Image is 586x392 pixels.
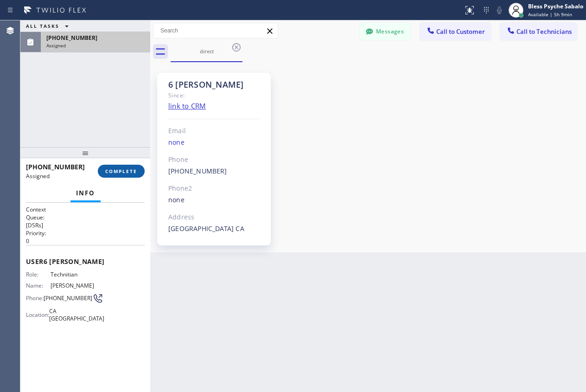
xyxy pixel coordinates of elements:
[153,23,278,38] input: Search
[26,162,85,171] span: [PHONE_NUMBER]
[26,172,50,180] span: Assigned
[20,20,78,32] button: ALL TASKS
[360,23,411,40] button: Messages
[26,221,145,229] p: [DSRs]
[105,168,137,174] span: COMPLETE
[26,229,145,237] h2: Priority:
[70,184,101,202] button: Info
[168,183,260,194] div: Phone2
[516,27,572,36] span: Call to Technicians
[436,27,485,36] span: Call to Customer
[168,90,260,101] div: Since:
[46,34,97,42] span: [PHONE_NUMBER]
[420,23,491,40] button: Call to Customer
[168,79,260,90] div: 6 [PERSON_NAME]
[172,48,242,55] div: direct
[168,154,260,165] div: Phone
[98,165,145,178] button: COMPLETE
[26,23,59,29] span: ALL TASKS
[76,189,95,197] span: Info
[168,137,260,148] div: none
[528,11,572,18] span: Available | 5h 9min
[168,101,206,110] a: link to CRM
[26,257,145,266] span: User 6 [PERSON_NAME]
[500,23,577,40] button: Call to Technicians
[49,308,104,322] span: CA [GEOGRAPHIC_DATA]
[44,295,92,302] span: [PHONE_NUMBER]
[168,224,260,234] div: [GEOGRAPHIC_DATA] CA
[46,42,66,49] span: Assigned
[168,212,260,223] div: Address
[26,213,145,221] h2: Queue:
[51,282,97,289] span: [PERSON_NAME]
[26,271,51,278] span: Role:
[528,2,583,10] div: Bless Psyche Sabalo
[26,282,51,289] span: Name:
[493,4,506,17] button: Mute
[26,311,49,318] span: Location:
[26,237,145,245] p: 0
[168,126,260,136] div: Email
[26,206,145,213] h1: Context
[168,167,227,175] a: [PHONE_NUMBER]
[26,295,44,302] span: Phone:
[168,195,260,206] div: none
[51,271,97,278] span: Technitian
